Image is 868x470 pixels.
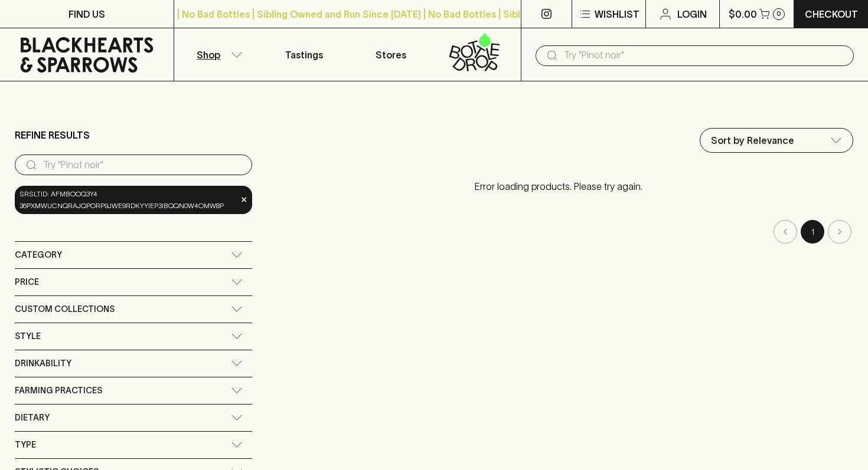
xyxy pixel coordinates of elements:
input: Try "Pinot noir" [564,46,844,65]
div: Style [15,323,252,350]
p: $0.00 [729,7,757,21]
div: Type [15,432,252,458]
div: Sort by Relevance [700,129,853,152]
a: Tastings [261,28,348,81]
p: Refine Results [15,128,90,142]
p: Shop [197,48,220,62]
div: Dietary [15,405,252,431]
p: 0 [776,11,781,17]
p: Tastings [285,48,323,62]
p: Wishlist [595,7,639,21]
div: Drinkability [15,350,252,377]
p: Login [677,7,707,21]
p: FIND US [68,7,105,21]
span: Dietary [15,410,50,425]
span: Custom Collections [15,302,115,317]
p: Sort by Relevance [711,133,794,147]
p: Stores [376,48,406,62]
nav: pagination navigation [264,220,853,244]
span: srsltid: AfmBOoq3y4 36PXmwuCNqrajQPorP9JWe9RdkYYieP3IBqQN0W4Omw8p [19,188,237,212]
div: Custom Collections [15,296,252,323]
button: page 1 [801,220,824,244]
span: Category [15,248,62,262]
input: Try “Pinot noir” [43,156,243,175]
div: Farming Practices [15,377,252,404]
button: Shop [174,28,261,81]
span: Type [15,438,36,452]
p: Checkout [805,7,858,21]
span: × [240,193,247,206]
div: Category [15,242,252,268]
p: Error loading products. Please try again. [264,167,853,205]
span: Farming Practices [15,383,102,398]
span: Drinkability [15,356,71,371]
a: Stores [348,28,435,81]
div: Price [15,269,252,295]
span: Price [15,275,39,290]
span: Style [15,329,41,344]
